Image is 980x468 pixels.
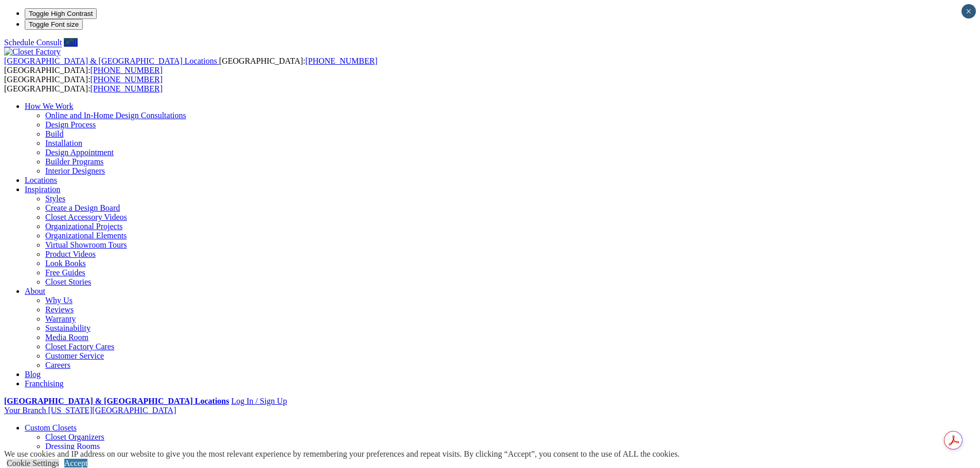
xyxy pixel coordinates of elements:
a: Organizational Projects [45,222,122,231]
a: [GEOGRAPHIC_DATA] & [GEOGRAPHIC_DATA] Locations [4,397,229,405]
a: Why Us [45,296,73,305]
a: Product Videos [45,250,96,258]
a: Your Branch [US_STATE][GEOGRAPHIC_DATA] [4,406,176,415]
span: [GEOGRAPHIC_DATA] & [GEOGRAPHIC_DATA] Locations [4,57,217,65]
a: Accept [64,459,87,467]
a: Log In / Sign Up [231,397,287,405]
span: Toggle Font size [29,21,79,28]
a: [PHONE_NUMBER] [91,75,163,84]
span: Toggle High Contrast [29,10,93,17]
a: Interior Designers [45,166,105,175]
a: Inspiration [25,185,60,194]
a: Call [64,38,78,47]
a: Sustainability [45,324,91,332]
a: [PHONE_NUMBER] [91,66,163,74]
a: Design Process [45,120,96,129]
div: We use cookies and IP address on our website to give you the most relevant experience by remember... [4,450,680,459]
a: Custom Closets [25,423,77,432]
a: Closet Organizers [45,433,104,441]
img: Closet Factory [4,47,61,57]
a: About [25,287,45,295]
a: [PHONE_NUMBER] [305,57,377,65]
a: Media Room [45,333,88,342]
a: Create a Design Board [45,203,120,212]
a: [GEOGRAPHIC_DATA] & [GEOGRAPHIC_DATA] Locations [4,57,219,65]
a: Warranty [45,314,76,323]
a: Styles [45,194,65,203]
span: [GEOGRAPHIC_DATA]: [GEOGRAPHIC_DATA]: [4,75,163,93]
a: Free Guides [45,268,85,277]
a: How We Work [25,102,74,110]
span: [US_STATE][GEOGRAPHIC_DATA] [48,406,176,415]
a: [PHONE_NUMBER] [91,84,163,93]
span: [GEOGRAPHIC_DATA]: [GEOGRAPHIC_DATA]: [4,57,378,74]
a: Look Books [45,259,86,268]
button: Toggle Font size [25,19,83,30]
a: Cookie Settings [7,459,59,467]
a: Closet Factory Cares [45,342,114,351]
a: Build [45,129,64,138]
a: Closet Accessory Videos [45,213,127,221]
a: Locations [25,176,57,184]
a: Online and In-Home Design Consultations [45,111,186,120]
a: Careers [45,361,70,369]
a: Organizational Elements [45,231,127,240]
button: Toggle High Contrast [25,8,97,19]
button: Close [961,4,976,18]
a: Installation [45,139,82,147]
span: Your Branch [4,406,46,415]
a: Design Appointment [45,148,114,157]
a: Franchising [25,379,64,388]
a: Builder Programs [45,157,103,166]
a: Reviews [45,305,74,314]
a: Schedule Consult [4,38,62,47]
a: Virtual Showroom Tours [45,240,127,249]
a: Customer Service [45,351,104,360]
a: Closet Stories [45,277,91,286]
a: Blog [25,370,41,379]
a: Dressing Rooms [45,442,100,451]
